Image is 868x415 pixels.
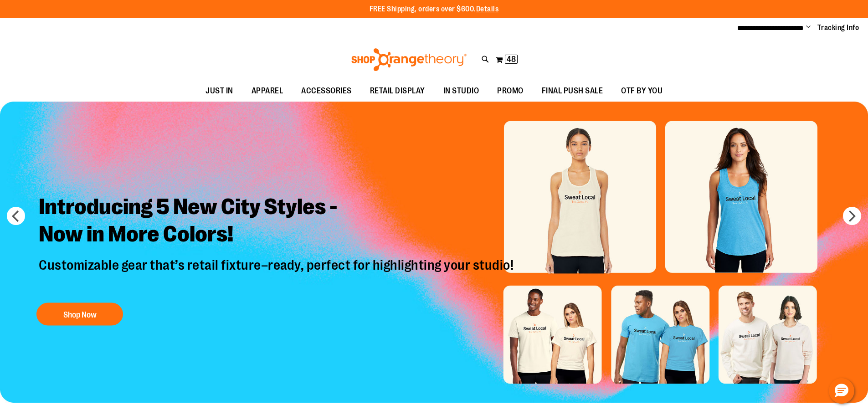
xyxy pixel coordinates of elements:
[370,4,499,15] p: FREE Shipping, orders over $600.
[612,81,672,102] a: OTF BY YOU
[806,23,811,32] button: Account menu
[301,81,352,101] span: ACCESSORIES
[7,207,25,225] button: prev
[36,302,123,325] button: Shop Now
[361,81,434,102] a: RETAIL DISPLAY
[533,81,612,102] a: FINAL PUSH SALE
[443,81,479,101] span: IN STUDIO
[350,48,468,71] img: Shop Orangetheory
[242,81,293,102] a: APPAREL
[843,207,861,225] button: next
[32,186,523,256] h2: Introducing 5 New City Styles - Now in More Colors!
[252,81,283,101] span: APPAREL
[32,186,523,330] a: Introducing 5 New City Styles -Now in More Colors! Customizable gear that’s retail fixture–ready,...
[32,256,523,293] p: Customizable gear that’s retail fixture–ready, perfect for highlighting your studio!
[434,81,488,102] a: IN STUDIO
[292,81,361,102] a: ACCESSORIES
[370,81,425,101] span: RETAIL DISPLAY
[205,81,233,101] span: JUST IN
[497,81,524,101] span: PROMO
[476,5,499,13] a: Details
[829,378,854,404] button: Hello, have a question? Let’s chat.
[621,81,663,101] span: OTF BY YOU
[817,23,859,33] a: Tracking Info
[542,81,603,101] span: FINAL PUSH SALE
[196,81,242,102] a: JUST IN
[488,81,533,102] a: PROMO
[507,55,516,64] span: 48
